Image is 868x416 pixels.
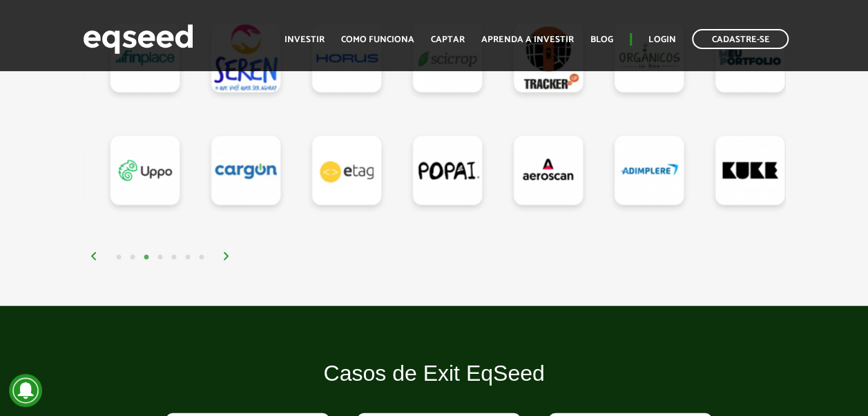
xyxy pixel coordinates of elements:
[590,35,613,44] a: Blog
[222,252,231,261] img: arrow%20right.svg
[139,251,153,265] button: 3 of 3
[481,35,574,44] a: Aprenda a investir
[195,251,209,265] button: 7 of 3
[648,35,675,44] a: Login
[90,252,98,261] img: arrow%20left.svg
[181,251,195,265] button: 6 of 3
[692,29,789,49] a: Cadastre-se
[341,35,414,44] a: Como funciona
[413,136,482,205] a: Popai Snack
[312,136,381,205] a: Etag Digital
[431,35,465,44] a: Captar
[514,136,583,205] a: Aeroscan
[110,136,180,205] a: Uppo
[155,361,713,406] h2: Casos de Exit EqSeed
[211,136,280,205] a: CargOn
[167,251,181,265] button: 5 of 3
[284,35,325,44] a: Investir
[83,21,193,57] img: EqSeed
[615,136,684,205] a: Adimplere
[715,136,784,205] a: Kuke
[153,251,167,265] button: 4 of 3
[112,251,126,265] button: 1 of 3
[126,251,139,265] button: 2 of 3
